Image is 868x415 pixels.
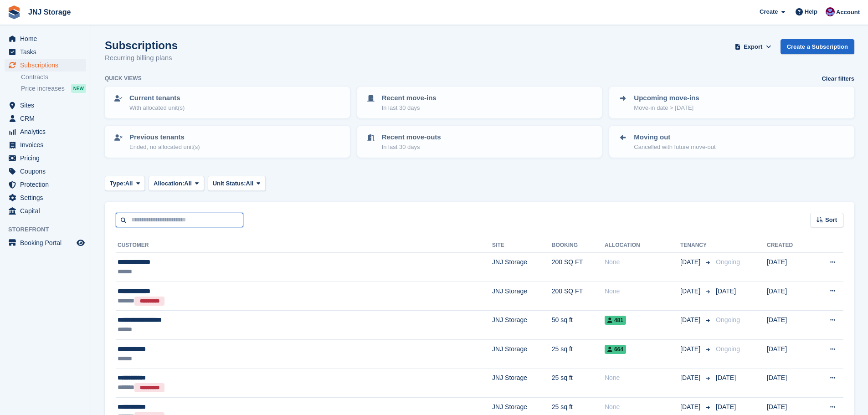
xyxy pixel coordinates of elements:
a: Clear filters [822,74,854,83]
span: Invoices [20,138,75,151]
a: Preview store [75,237,86,248]
span: Unit Status: [213,179,246,188]
span: Analytics [20,125,75,138]
h1: Subscriptions [105,39,178,51]
a: menu [5,138,86,151]
td: [DATE] [767,253,811,282]
td: [DATE] [767,339,811,369]
a: Recent move-ins In last 30 days [358,87,601,118]
p: With allocated unit(s) [129,103,185,113]
a: Recent move-outs In last 30 days [358,127,601,157]
a: menu [5,59,86,72]
td: [DATE] [767,369,811,398]
a: Upcoming move-ins Move-in date > [DATE] [610,87,853,118]
a: menu [5,165,86,178]
p: Move-in date > [DATE] [634,103,699,113]
th: Booking [552,238,605,253]
span: [DATE] [680,257,702,267]
span: Pricing [20,152,75,164]
span: Help [805,7,817,16]
a: menu [5,32,86,45]
a: menu [5,178,86,191]
a: JNJ Storage [25,5,74,20]
span: Sites [20,99,75,112]
span: Price increases [21,84,65,93]
div: None [605,402,680,412]
h6: Quick views [105,74,142,82]
span: Subscriptions [20,59,75,72]
span: Storefront [8,225,91,234]
img: stora-icon-8386f47178a22dfd0bd8f6a31ec36ba5ce8667c1dd55bd0f319d3a0aa187defe.svg [7,5,21,19]
span: Tasks [20,46,75,58]
span: [DATE] [680,315,702,325]
div: None [605,373,680,383]
td: 25 sq ft [552,369,605,398]
span: Allocation: [154,179,184,188]
th: Allocation [605,238,680,253]
td: 25 sq ft [552,339,605,369]
span: Create [760,7,778,16]
span: [DATE] [680,402,702,412]
p: Recurring billing plans [105,53,178,63]
p: Recent move-outs [382,132,441,143]
img: Jonathan Scrase [826,7,835,16]
a: Price increases NEW [21,83,86,93]
p: In last 30 days [382,103,437,113]
span: [DATE] [716,403,736,410]
td: JNJ Storage [492,282,552,311]
span: Protection [20,178,75,191]
th: Tenancy [680,238,712,253]
span: Home [20,32,75,45]
p: Current tenants [129,93,185,103]
a: Contracts [21,73,86,82]
td: 200 SQ FT [552,282,605,311]
span: Ongoing [716,316,740,323]
p: Previous tenants [129,132,200,143]
a: Moving out Cancelled with future move-out [610,127,853,157]
button: Unit Status: All [208,176,266,191]
a: menu [5,125,86,138]
span: Booking Portal [20,236,75,249]
a: Current tenants With allocated unit(s) [106,87,349,118]
span: Settings [20,191,75,204]
span: All [184,179,192,188]
span: Export [744,42,762,51]
p: Moving out [634,132,715,143]
td: JNJ Storage [492,339,552,369]
th: Created [767,238,811,253]
span: [DATE] [680,373,702,383]
p: Ended, no allocated unit(s) [129,143,200,152]
span: [DATE] [680,287,702,296]
span: Ongoing [716,258,740,266]
span: Coupons [20,165,75,178]
td: [DATE] [767,311,811,340]
th: Customer [116,238,492,253]
div: None [605,287,680,296]
a: Create a Subscription [781,39,854,54]
td: 50 sq ft [552,311,605,340]
button: Export [733,39,773,54]
a: Previous tenants Ended, no allocated unit(s) [106,127,349,157]
p: Recent move-ins [382,93,437,103]
a: menu [5,205,86,217]
div: NEW [71,84,86,93]
span: [DATE] [716,287,736,295]
p: In last 30 days [382,143,441,152]
span: [DATE] [680,344,702,354]
td: JNJ Storage [492,311,552,340]
a: menu [5,152,86,164]
a: menu [5,99,86,112]
button: Type: All [105,176,145,191]
span: 664 [605,345,626,354]
div: None [605,257,680,267]
p: Cancelled with future move-out [634,143,715,152]
span: All [246,179,254,188]
a: menu [5,236,86,249]
a: menu [5,191,86,204]
span: CRM [20,112,75,125]
th: Site [492,238,552,253]
span: Sort [825,215,837,225]
span: Capital [20,205,75,217]
span: Account [836,8,860,17]
button: Allocation: All [149,176,204,191]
